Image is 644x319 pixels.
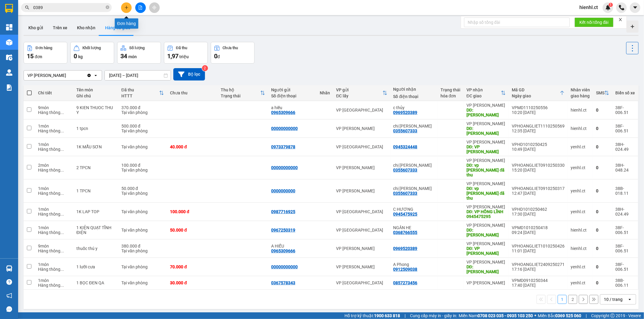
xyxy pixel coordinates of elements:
[76,126,115,131] div: 1 tpcn
[76,105,115,115] div: 9 KIEN THUOC THU Y
[93,73,98,78] svg: open
[120,52,127,60] span: 34
[121,264,164,269] div: Tại văn phòng
[60,191,64,196] span: ...
[555,313,581,318] strong: 0369 525 060
[393,262,434,267] div: A Phong
[393,128,418,133] div: 0355607333
[138,5,143,10] span: file-add
[76,264,115,269] div: 1 lưỡi cưa
[512,186,565,191] div: VPHOANGLIET0910250317
[8,44,105,54] b: GỬI : VP [PERSON_NAME]
[393,87,434,92] div: Người nhận
[512,128,565,133] div: 12:35 [DATE]
[76,225,115,235] div: 1 KIỆN QUẠT TĨNH ĐIỆN
[393,94,434,99] div: Số điện thoại
[38,283,70,288] div: Hàng thông thường
[38,124,70,128] div: 1 món
[271,110,295,115] div: 0965309666
[512,110,565,115] div: 10:20 [DATE]
[271,93,314,98] div: Số điện thoại
[121,105,164,110] div: 370.000 đ
[271,280,295,285] div: 0367578343
[121,110,164,115] div: Tại văn phòng
[179,54,189,59] span: triệu
[74,52,77,60] span: 0
[202,65,208,71] sup: 2
[60,230,64,235] span: ...
[60,248,64,253] span: ...
[512,142,565,147] div: VPHD1010250425
[38,267,70,272] div: Hàng thông thường
[466,223,506,228] div: VP [PERSON_NAME]
[121,244,164,248] div: 380.000 đ
[214,52,217,60] span: 0
[512,248,565,253] div: 11:01 [DATE]
[33,4,104,11] input: Tìm tên, số ĐT hoặc mã đơn
[463,85,509,101] th: Toggle SortBy
[568,295,577,304] button: 2
[164,42,208,64] button: Đã thu1,97 triệu
[512,244,565,248] div: VPHOANGLIET1010250426
[38,90,70,95] div: Chi tiết
[38,163,70,168] div: 2 món
[538,312,581,319] span: Miền Bắc
[593,85,612,101] th: Toggle SortBy
[336,87,383,92] div: VP gửi
[596,126,609,131] div: 0
[393,267,418,272] div: 0912509038
[393,105,434,110] div: c thủy
[512,207,565,212] div: VPHD1010250462
[38,248,70,253] div: Hàng thông thường
[627,297,632,302] svg: open
[173,68,205,81] button: Bộ lọc
[633,5,638,10] span: caret-down
[512,105,565,110] div: VPMD1110250556
[38,207,70,212] div: 1 món
[441,87,460,92] div: Trạng thái
[76,209,115,214] div: 1K LAP TOP
[100,21,135,35] button: Hàng đã giao
[38,230,70,235] div: Hàng thông thường
[466,260,506,264] div: VP [PERSON_NAME]
[571,108,590,112] div: hienhl.ct
[24,42,67,64] button: Đơn hàng15đơn
[121,209,164,214] div: Tại văn phòng
[393,124,434,128] div: chị tuyết
[106,5,109,11] span: close-circle
[596,90,604,95] div: SMS
[217,54,220,59] span: đ
[115,18,138,29] div: Đơn hàng
[121,168,164,172] div: Tại văn phòng
[466,246,506,256] div: DĐ: VP HỒNG LĨNH
[336,264,387,269] div: VP [PERSON_NAME]
[6,293,12,298] span: notification
[509,85,568,101] th: Toggle SortBy
[170,264,214,269] div: 70.000 đ
[223,46,238,50] div: Chưa thu
[56,15,252,22] li: Cổ Đạm, xã [GEOGRAPHIC_DATA], [GEOGRAPHIC_DATA]
[571,280,590,285] div: yenhl.ct
[336,144,387,149] div: VP [GEOGRAPHIC_DATA]
[76,144,115,149] div: 1K MẪU SƠN
[571,126,590,131] div: hienhl.ct
[6,69,12,76] img: warehouse-icon
[48,21,72,35] button: Trên xe
[615,262,635,272] div: 38F-006.51
[466,144,506,154] div: DĐ: VP HỒNG LĨNH
[393,230,418,235] div: 0368766555
[615,278,635,288] div: 38B-006.11
[571,93,590,98] div: giao hàng
[466,103,506,108] div: VP [PERSON_NAME]
[121,186,164,191] div: 50.000 đ
[271,209,295,214] div: 0987716925
[393,186,434,191] div: chị tuyết
[38,128,70,133] div: Hàng thông thường
[336,209,387,214] div: VP [GEOGRAPHIC_DATA]
[152,5,156,10] span: aim
[596,144,609,149] div: 0
[135,2,146,13] button: file-add
[393,225,434,230] div: NGÂN HE
[512,191,565,196] div: 12:47 [DATE]
[466,186,506,201] div: DĐ: vp Hoàng Liệt đã thu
